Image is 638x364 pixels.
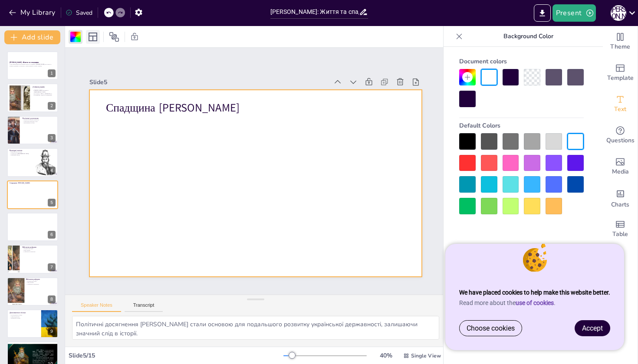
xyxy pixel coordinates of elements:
[22,119,56,121] p: Зміцнення кордонів князівства
[411,352,441,359] span: Single View
[611,5,626,21] div: Н [PERSON_NAME]
[603,26,638,57] div: Change the overall theme
[26,280,59,282] p: Модернізація армії
[10,312,30,314] p: Дипломатичні зв'язки
[4,30,60,44] button: Add slide
[10,153,33,154] p: Будівництво [DEMOGRAPHIC_DATA]
[33,85,56,88] p: [PERSON_NAME]
[48,102,56,110] div: 2
[466,26,591,47] p: Background Color
[582,324,603,332] span: Accept
[534,4,551,22] button: Export to PowerPoint
[48,167,56,174] div: 4
[48,231,56,239] div: 6
[603,151,638,182] div: Add images, graphics, shapes or video
[72,316,439,340] textarea: Політичні досягнення [PERSON_NAME] стали основою для подальшого розвитку української державності,...
[69,351,283,360] div: Slide 5 / 15
[603,89,638,120] div: Add text boxes
[459,299,610,306] p: Read more about the .
[48,328,56,335] div: 9
[459,54,584,69] div: Document colors
[22,246,56,249] p: Військова реформа
[22,121,56,122] p: Укреплення військової сили
[467,324,515,332] span: Choose cookies
[270,6,359,18] input: Insert title
[10,182,56,184] p: Спадщина [PERSON_NAME]
[611,200,629,210] span: Charts
[10,151,33,153] p: Відродження культури
[66,9,92,17] div: Saved
[7,148,58,177] div: https://cdn.sendsteps.com/images/logo/sendsteps_logo_white.pnghttps://cdn.sendsteps.com/images/lo...
[86,30,100,44] div: Layout
[516,299,554,306] a: use of cookies
[603,182,638,213] div: Add charts and graphs
[106,100,405,115] p: Спадщина [PERSON_NAME]
[10,318,30,319] p: Зміцнення позицій
[7,116,58,144] div: https://cdn.sendsteps.com/images/logo/sendsteps_logo_white.pnghttps://cdn.sendsteps.com/images/lo...
[10,316,30,318] p: Мирні відносини
[606,136,635,145] span: Questions
[603,213,638,245] div: Add a table
[26,283,59,285] p: Стабільність князівства
[33,94,56,96] p: Походження з династії Рюриковичів
[10,314,30,316] p: Налагодження зв'язків
[33,89,56,92] p: [PERSON_NAME] народився в [DEMOGRAPHIC_DATA]
[552,4,596,22] button: Present
[10,63,56,66] p: У цій презентації ми розглянемо життя та спадщину [PERSON_NAME], його внесок у розвиток держави т...
[26,278,59,281] p: Військова реформа
[460,321,522,336] a: Choose cookies
[48,295,56,303] div: 8
[7,277,58,306] div: https://cdn.sendsteps.com/images/logo/sendsteps_logo_white.pnghttps://cdn.sendsteps.com/images/lo...
[33,92,56,94] p: Він правив з 1301 по 1308/1315 рік
[610,42,630,52] span: Theme
[109,32,119,42] span: Position
[48,134,56,142] div: 3
[7,51,58,80] div: [PERSON_NAME]: Життя та спадщинаУ цій презентації ми розглянемо життя та спадщину [PERSON_NAME], ...
[22,249,56,251] p: Нові тактики
[612,167,629,177] span: Media
[48,263,56,271] div: 7
[603,120,638,151] div: Get real-time input from your audience
[459,118,584,133] div: Default Colors
[48,199,56,207] div: 5
[22,251,56,253] p: Стабільність князівства
[22,248,56,250] p: Модернізація армії
[22,117,56,120] p: Політичні досягнення
[614,105,626,114] span: Text
[89,78,328,86] div: Slide 5
[22,122,56,124] p: Дипломатичні зв'язки
[607,73,634,83] span: Template
[10,154,33,156] p: Підтримка митців
[603,57,638,89] div: Add ready made slides
[7,6,59,20] button: My Library
[375,351,396,360] div: 40 %
[72,302,121,312] button: Speaker Notes
[7,213,58,241] div: 6
[125,302,163,312] button: Transcript
[10,149,33,152] p: Культурні внески
[48,69,56,77] div: 1
[7,180,58,209] div: Спадщина [PERSON_NAME]5
[459,289,610,296] strong: We have placed cookies to help make this website better.
[7,309,58,338] div: https://cdn.sendsteps.com/images/logo/sendsteps_logo_white.pnghttps://cdn.sendsteps.com/images/lo...
[611,4,626,22] button: Н [PERSON_NAME]
[26,282,59,284] p: Нові тактики
[612,230,628,239] span: Table
[7,245,58,273] div: https://cdn.sendsteps.com/images/logo/sendsteps_logo_white.pnghttps://cdn.sendsteps.com/images/lo...
[10,62,39,64] strong: [PERSON_NAME]: Життя та спадщина
[7,83,58,112] div: https://cdn.sendsteps.com/images/slides/2025_24_09_08_31-1CIajuDLKodwtCk5.jpeg[PERSON_NAME][PERSO...
[575,321,610,336] a: Accept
